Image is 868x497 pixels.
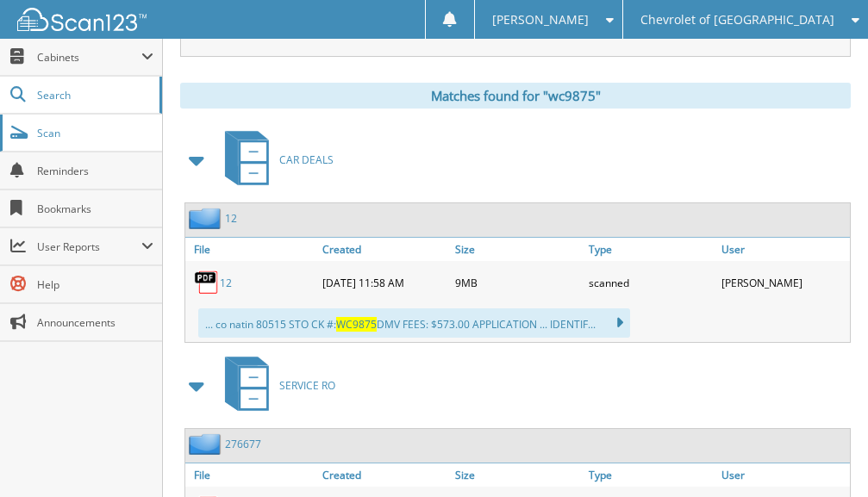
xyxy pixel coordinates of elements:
[279,152,334,167] span: CAR DEALS
[640,15,834,25] span: Chevrolet of [GEOGRAPHIC_DATA]
[37,277,153,292] span: Help
[37,126,153,140] span: Scan
[37,88,151,103] span: Search
[189,433,225,455] img: folder2.png
[492,15,589,25] span: [PERSON_NAME]
[451,463,584,487] a: Size
[215,351,335,419] a: SERVICE RO
[584,265,717,300] div: scanned
[198,308,630,338] div: ... co natin 80515 STO CK #: DMV FEES: $573.00 APPLICATION ... IDENTIF...
[318,265,451,300] div: [DATE] 11:58 AM
[220,276,232,290] a: 12
[584,463,717,487] a: Type
[37,239,141,254] span: User Reports
[189,208,225,229] img: folder2.png
[194,270,220,295] img: PDF.png
[37,164,153,178] span: Reminders
[17,8,147,31] img: scan123-logo-white.svg
[37,202,153,216] span: Bookmarks
[185,463,318,487] a: File
[717,265,850,300] div: [PERSON_NAME]
[215,126,334,194] a: CAR DEALS
[318,463,451,487] a: Created
[225,211,237,226] a: 12
[451,238,584,261] a: Size
[37,50,141,65] span: Cabinets
[225,437,261,451] a: 276677
[279,378,335,393] span: SERVICE RO
[318,238,451,261] a: Created
[717,463,850,487] a: User
[336,317,377,332] span: WC9875
[584,238,717,261] a: Type
[451,265,584,300] div: 9MB
[717,238,850,261] a: User
[37,315,153,330] span: Announcements
[185,238,318,261] a: File
[180,83,851,109] div: Matches found for "wc9875"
